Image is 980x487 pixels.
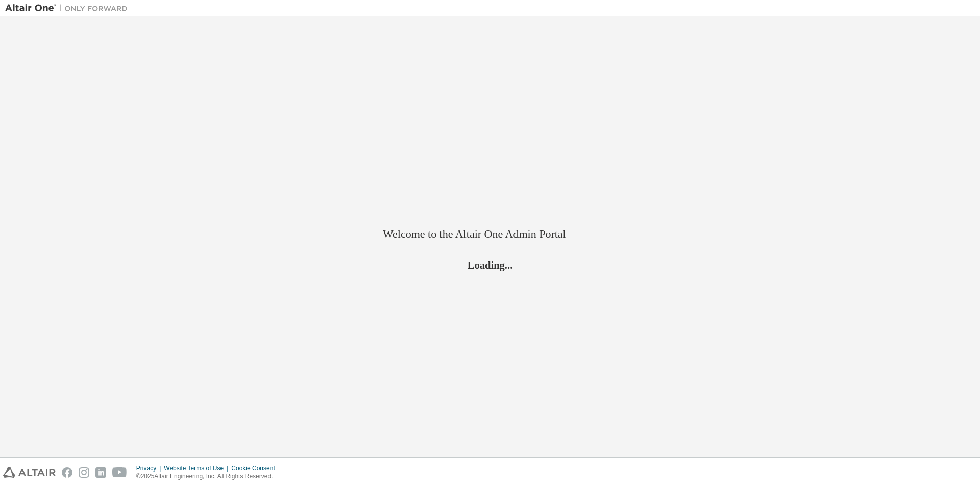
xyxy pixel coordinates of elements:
[5,3,133,13] img: Altair One
[62,467,72,478] img: facebook.svg
[136,464,164,472] div: Privacy
[383,258,597,271] h2: Loading...
[3,467,56,478] img: altair_logo.svg
[79,467,89,478] img: instagram.svg
[383,227,597,241] h2: Welcome to the Altair One Admin Portal
[112,467,127,478] img: youtube.svg
[95,467,106,478] img: linkedin.svg
[231,464,281,472] div: Cookie Consent
[136,472,281,481] p: © 2025 Altair Engineering, Inc. All Rights Reserved.
[164,464,231,472] div: Website Terms of Use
